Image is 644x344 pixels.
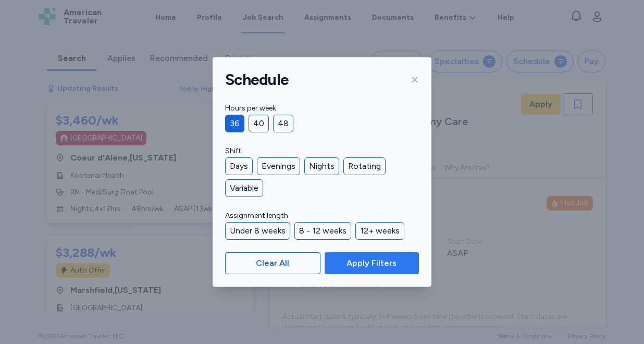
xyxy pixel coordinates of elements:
[273,115,293,132] div: 48
[225,179,263,197] div: Variable
[225,70,289,90] h1: Schedule
[225,115,244,132] div: 36
[294,222,351,240] div: 8 - 12 weeks
[346,257,397,269] span: Apply Filters
[225,157,253,175] div: Days
[304,157,339,175] div: Nights
[225,222,290,240] div: Under 8 weeks
[325,252,419,274] button: Apply Filters
[355,222,404,240] div: 12+ weeks
[225,145,419,157] label: Shift
[249,115,269,132] div: 40
[256,257,289,269] span: Clear All
[225,210,419,222] label: Assignment length
[257,157,300,175] div: Evenings
[225,252,320,274] button: Clear All
[225,102,419,115] label: Hours per week
[343,157,386,175] div: Rotating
